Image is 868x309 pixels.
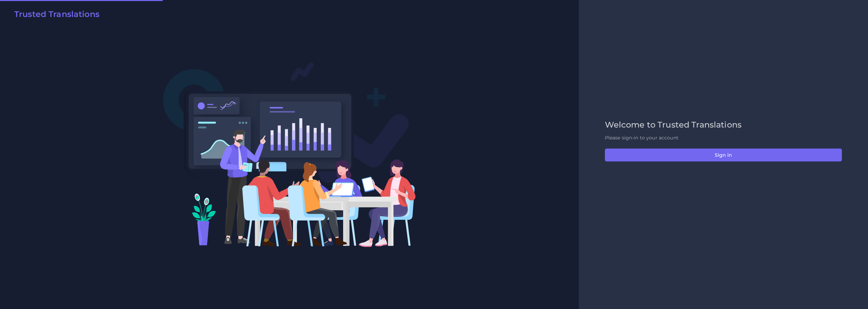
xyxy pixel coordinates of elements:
h2: Trusted Translations [14,9,99,19]
button: Sign in [605,149,842,161]
p: Please sign-in to your account [605,134,842,141]
a: Trusted Translations [9,9,99,22]
h2: Welcome to Trusted Translations [605,120,842,130]
img: Login V2 [163,62,416,247]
